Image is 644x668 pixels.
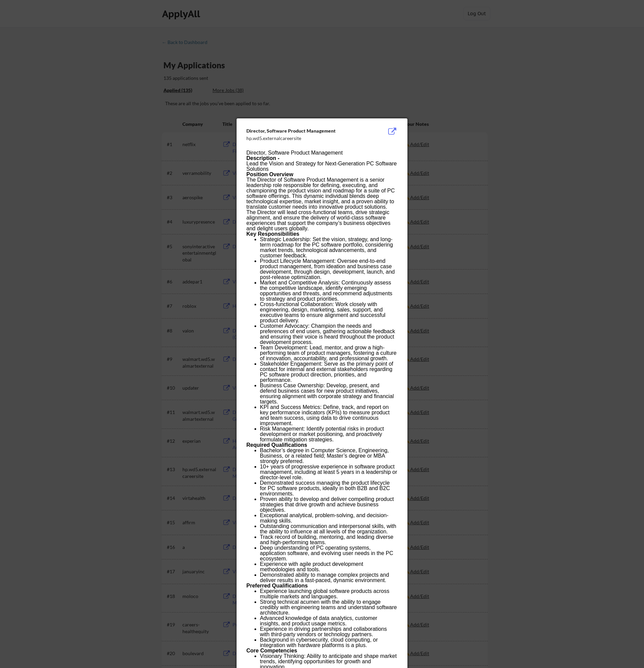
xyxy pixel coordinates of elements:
[260,258,397,280] p: Product Lifecycle Management: Oversee end-to-end product management, from ideation and business c...
[260,513,397,524] p: Exceptional analytical, problem-solving, and decision-making skills.
[260,599,397,616] p: Strong technical acumen with the ability to engage credibly with engineering teams and understand...
[260,323,397,345] p: Customer Advocacy: Champion the needs and preferences of end users, gathering actionable feedback...
[246,155,280,161] b: Description -
[246,128,363,134] div: Director, Software Product Management
[260,561,397,572] p: Experience with agile product development methodologies and tools.
[246,583,308,589] b: Preferred Qualifications
[260,405,397,426] p: KPI and Success Metrics: Define, track, and report on key performance indicators (KPIs) to measur...
[246,177,397,231] p: The Director of Software Product Management is a senior leadership role responsible for defining,...
[260,302,397,323] p: Cross-functional Collaboration: Work closely with engineering, design, marketing, sales, support,...
[246,135,363,142] div: hp.wd5.externalcareersite
[260,480,397,497] p: Demonstrated success managing the product lifecycle for PC software products, ideally in both B2B...
[260,637,397,648] p: Background in cybersecurity, cloud computing, or integration with hardware platforms is a plus.
[260,237,397,258] p: Strategic Leadership: Set the vision, strategy, and long-term roadmap for the PC software portfol...
[260,589,397,599] p: Experience launching global software products across multiple markets and languages.
[260,464,397,480] p: 10+ years of progressive experience in software product management, including at least 5 years in...
[260,497,397,513] p: Proven ability to develop and deliver compelling product strategies that drive growth and achieve...
[260,626,397,637] p: Experience in driving partnerships and collaborations with third-party vendors or technology part...
[260,448,397,464] p: Bachelor’s degree in Computer Science, Engineering, Business, or a related field; Master’s degree...
[260,345,397,361] p: Team Development: Lead, mentor, and grow a high-performing team of product managers, fostering a ...
[246,161,397,172] p: Lead the Vision and Strategy for Next-Generation PC Software Solutions
[246,442,307,448] b: Required Qualifications
[260,545,397,561] p: Deep understanding of PC operating systems, application software, and evolving user needs in the ...
[246,648,297,653] b: Core Competencies
[260,572,397,583] p: Demonstrated ability to manage complex projects and deliver results in a fast-paced, dynamic envi...
[246,171,293,177] b: Position Overview
[246,231,299,237] b: Key Responsibilities
[260,534,397,545] p: Track record of building, mentoring, and leading diverse and high-performing teams.
[260,383,397,405] p: Business Case Ownership: Develop, present, and defend business cases for new product initiatives,...
[260,426,397,442] p: Risk Management: Identify potential risks in product development or market positioning, and proac...
[260,616,397,626] p: Advanced knowledge of data analytics, customer insights, and product usage metrics.
[260,524,397,534] p: Outstanding communication and interpersonal skills, with the ability to influence at all levels o...
[260,361,397,383] p: Stakeholder Engagement: Serve as the primary point of contact for internal and external stakehold...
[260,280,397,302] p: Market and Competitive Analysis: Continuously assess the competitive landscape, identify emerging...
